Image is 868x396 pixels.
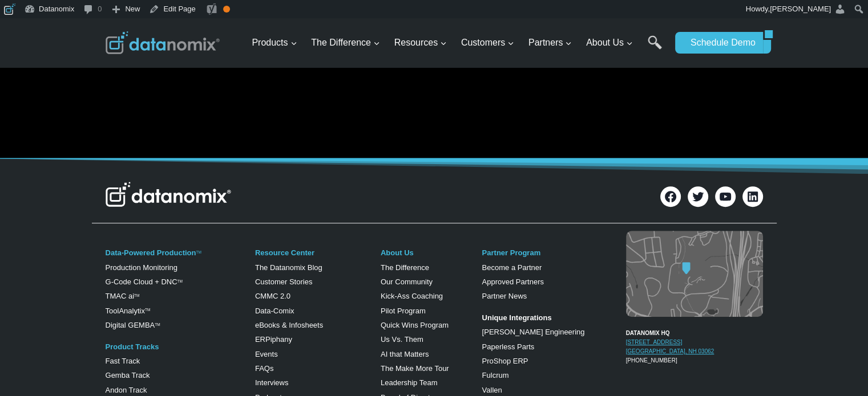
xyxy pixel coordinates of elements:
a: Gemba Track [106,371,150,379]
a: About Us [381,248,414,257]
span: The Difference [311,35,380,50]
a: Search [648,35,662,61]
sup: TM [134,293,139,297]
figcaption: [PHONE_NUMBER] [626,320,763,365]
span: Partners [528,35,572,50]
a: Privacy Policy [155,254,192,262]
a: The Make More Tour [381,364,449,373]
a: Terms [128,254,145,262]
a: Resource Center [255,248,314,257]
a: Product Tracks [106,342,159,351]
sup: TM [155,322,160,326]
a: Approved Partners [482,277,543,286]
a: TM [145,308,150,312]
div: OK [223,6,230,13]
a: [STREET_ADDRESS][GEOGRAPHIC_DATA], NH 03062 [626,339,714,354]
img: Datanomix [106,31,220,54]
a: G-Code Cloud + DNCTM [106,277,183,286]
a: Data-Comix [255,307,294,315]
a: Pilot Program [381,307,426,315]
a: ERPiphany [255,335,292,344]
a: Customer Stories [255,277,312,286]
span: Resources [394,35,447,50]
a: Events [255,350,278,358]
a: Fulcrum [482,371,508,379]
a: Us Vs. Them [381,335,423,344]
span: Last Name [155,1,192,11]
a: Quick Wins Program [381,321,449,329]
a: FAQs [255,364,274,373]
a: Partner News [482,292,527,300]
a: Vallen [482,386,502,394]
a: ToolAnalytix [106,307,145,315]
span: [PERSON_NAME] [770,5,831,13]
nav: Primary Navigation [247,25,669,62]
a: Data-Powered Production [106,248,196,257]
a: Partner Program [482,248,540,257]
sup: TM [177,279,183,283]
a: Production Monitoring [106,263,177,272]
a: Our Community [381,277,433,286]
a: Paperless Parts [482,342,534,351]
a: eBooks & Infosheets [255,321,323,329]
a: CMMC 2.0 [255,292,290,300]
span: About Us [586,35,633,50]
a: Schedule Demo [675,32,763,54]
a: Interviews [255,378,289,387]
a: TMAC aiTM [106,292,140,300]
a: AI that Matters [381,350,429,358]
a: The Datanomix Blog [255,263,322,272]
span: Products [252,35,297,50]
strong: Unique Integrations [482,313,551,322]
a: Kick-Ass Coaching [381,292,443,300]
a: Leadership Team [381,378,438,387]
a: Fast Track [106,357,140,365]
a: Andon Track [106,386,147,394]
span: Phone number [155,47,207,58]
img: Datanomix map image [626,231,763,317]
a: Digital GEMBATM [106,321,160,329]
a: TM [196,250,201,254]
a: Become a Partner [482,263,542,272]
a: ProShop ERP [482,357,528,365]
img: Datanomix Logo [106,182,231,207]
a: The Difference [381,263,429,272]
span: State/Region [155,141,199,151]
a: [PERSON_NAME] Engineering [482,328,584,336]
span: Customers [461,35,514,50]
strong: DATANOMIX HQ [626,330,670,336]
